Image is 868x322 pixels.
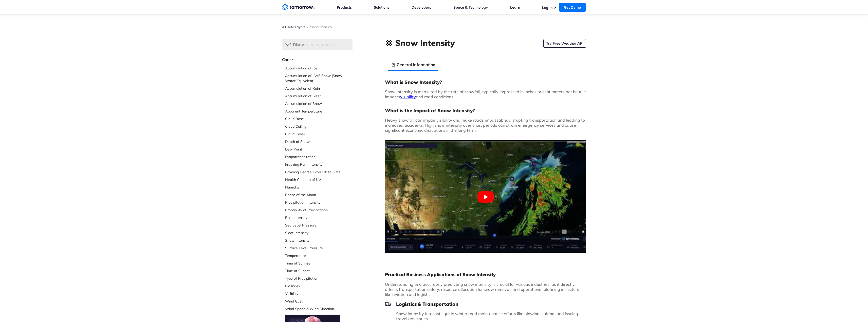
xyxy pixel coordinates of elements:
a: Probability of Precipitation [285,207,353,213]
a: Type of Precipitation [285,276,353,281]
a: Rain Intensity [285,215,353,220]
a: Space & Technology [453,5,488,10]
span: Understanding and accurately predicting snow intensity is crucial for various industries, as it d... [385,282,579,297]
h3: Logistics & Transportation [385,301,586,307]
a: Try Free Weather API [543,39,586,48]
a: Depth of Snow [285,139,353,144]
a: All Data Layers [282,25,305,29]
h3: What is the Impact of Snow Intensity? [385,107,586,113]
a: UV Index [285,283,353,289]
a: Solutions [374,5,389,10]
h1: Snow Intensity [395,37,455,48]
a: Phase of the Moon [285,192,353,197]
h3: General Information [397,62,435,68]
a: Accumulation of Rain [285,86,353,91]
a: Home link [282,4,315,11]
a: Growing Degree Days 10° to 30° C [285,169,353,175]
a: Wind Gust [285,299,353,304]
a: Apparent Temperature [285,109,353,114]
a: Precipitation Intensity [285,200,353,205]
a: Wind Speed & Wind Direction [285,306,353,311]
a: Sea Level Pressure [285,223,353,228]
a: visibility [400,94,416,99]
span: / [307,25,308,29]
h2: Practical Business Applications of Snow Intensity [385,272,586,278]
a: Accumulation of Snow [285,101,353,106]
a: Cloud Base [285,116,353,121]
a: Developers [412,5,431,10]
a: Cloud Cover [285,131,353,137]
a: Freezing Rain Intensity [285,162,353,167]
span: Snow intensity forecasts guide winter road maintenance efforts like plowing, salting, and issuing... [396,311,578,321]
a: Snow Intensity [285,238,353,243]
a: Time of Sunset [285,268,353,273]
a: Surface Level Pressure [285,245,353,251]
a: Time of Sunrise [285,261,353,266]
button: Play Youtube video [385,140,586,253]
a: Humidity [285,185,353,190]
span: Snow intensity is measured by the rate of snowfall, typically expressed in inches or centimeters ... [385,89,586,99]
a: Evapotranspiration [285,154,353,159]
input: Filter weather parameters [282,39,353,50]
a: Visibility [285,291,353,296]
a: Get Demo [559,3,586,12]
h3: What is Snow Intensity? [385,79,586,85]
a: Dew Point [285,147,353,152]
a: Cloud Ceiling [285,124,353,129]
a: Accumulation of Ice [285,66,353,71]
a: Temperature [285,253,353,258]
a: Health Concern of UV [285,177,353,182]
a: Log In [542,5,552,10]
a: Products [337,5,352,10]
h3: Core [282,56,353,63]
a: Accumulation of LWE Snow (Snow Water Equivalent) [285,73,353,83]
li: General Information [388,59,438,71]
span: Snow Intensity [310,25,332,29]
span: Heavy snowfall can impair visibility and make roads impassable, disrupting transportation and lea... [385,118,585,133]
a: Accumulation of Sleet [285,93,353,99]
a: Sleet Intensity [285,230,353,235]
a: Learn [510,5,520,10]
